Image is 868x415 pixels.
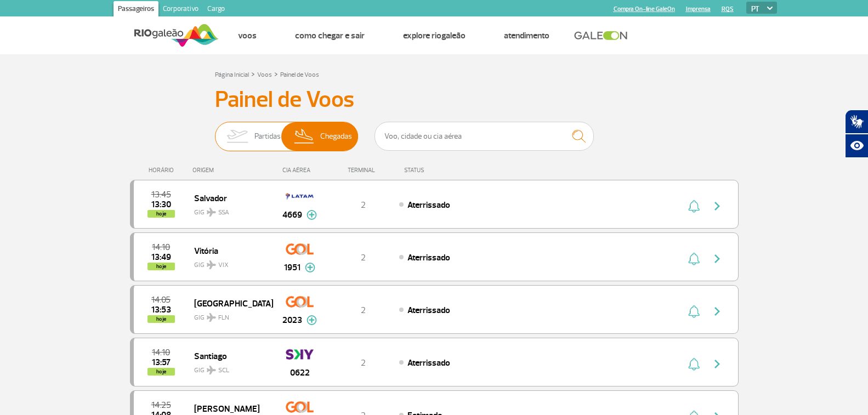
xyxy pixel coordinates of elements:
[282,314,302,327] span: 2023
[273,167,327,174] div: CIA AÉREA
[147,263,175,270] span: hoje
[845,134,868,158] button: Abrir recursos assistivos.
[151,191,171,198] span: 2025-09-28 13:45:00
[194,254,264,270] span: GIG
[133,167,193,174] div: HORÁRIO
[238,30,257,41] a: Voos
[711,252,724,265] img: seta-direita-painel-voo.svg
[361,305,366,316] span: 2
[194,191,264,205] span: Salvador
[327,167,399,174] div: TERMINAL
[407,252,450,263] span: Aterrissado
[305,263,315,272] img: mais-info-painel-voo.svg
[152,243,170,251] span: 2025-09-28 14:10:00
[407,200,450,211] span: Aterrissado
[114,1,158,19] a: Passageiros
[614,5,675,13] a: Compra On-line GaleOn
[194,243,264,258] span: Vitória
[152,349,170,356] span: 2025-09-28 14:10:00
[688,357,700,371] img: sino-painel-voo.svg
[158,1,203,19] a: Corporativo
[361,252,366,263] span: 2
[218,260,229,270] span: VIX
[220,122,254,151] img: slider-embarque
[151,253,171,261] span: 2025-09-28 13:49:29
[403,30,466,41] a: Explore RIOgaleão
[151,401,171,409] span: 2025-09-28 14:25:00
[284,261,300,274] span: 1951
[147,368,175,376] span: hoje
[407,357,450,368] span: Aterrissado
[151,306,171,314] span: 2025-09-28 13:53:20
[307,210,317,220] img: mais-info-painel-voo.svg
[207,208,216,217] img: destiny_airplane.svg
[688,305,700,318] img: sino-painel-voo.svg
[845,110,868,158] div: Plugin de acessibilidade da Hand Talk.
[151,201,171,208] span: 2025-09-28 13:30:00
[192,167,273,174] div: ORIGEM
[288,122,321,151] img: slider-desembarque
[399,167,488,174] div: STATUS
[194,202,264,218] span: GIG
[688,200,700,213] img: sino-painel-voo.svg
[375,122,594,151] input: Voo, cidade ou cia aérea
[290,366,310,379] span: 0622
[280,71,319,79] a: Painel de Voos
[151,296,171,304] span: 2025-09-28 14:05:00
[688,252,700,265] img: sino-painel-voo.svg
[504,30,549,41] a: Atendimento
[215,86,654,113] h3: Painel de Voos
[218,313,229,323] span: FLN
[845,110,868,134] button: Abrir tradutor de língua de sinais.
[295,30,365,41] a: Como chegar e sair
[407,305,450,316] span: Aterrissado
[194,360,264,376] span: GIG
[254,122,281,151] span: Partidas
[207,366,216,374] img: destiny_airplane.svg
[194,296,264,310] span: [GEOGRAPHIC_DATA]
[307,315,317,325] img: mais-info-painel-voo.svg
[722,5,734,13] a: RQS
[361,200,366,211] span: 2
[711,357,724,371] img: seta-direita-painel-voo.svg
[194,349,264,363] span: Santiago
[207,260,216,269] img: destiny_airplane.svg
[215,71,249,79] a: Página Inicial
[194,307,264,323] span: GIG
[218,366,229,376] span: SCL
[147,315,175,323] span: hoje
[147,210,175,218] span: hoje
[686,5,711,13] a: Imprensa
[207,313,216,322] img: destiny_airplane.svg
[218,208,229,218] span: SSA
[320,122,352,151] span: Chegadas
[274,67,278,80] a: >
[257,71,272,79] a: Voos
[152,359,171,366] span: 2025-09-28 13:57:00
[282,208,302,221] span: 4669
[203,1,229,19] a: Cargo
[711,305,724,318] img: seta-direita-painel-voo.svg
[361,357,366,368] span: 2
[251,67,255,80] a: >
[711,200,724,213] img: seta-direita-painel-voo.svg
